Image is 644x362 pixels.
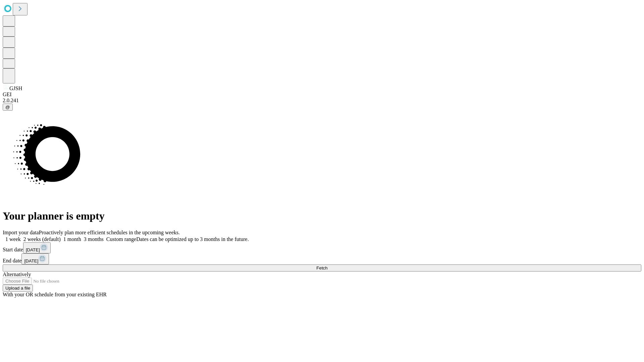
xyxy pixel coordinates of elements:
span: Custom range [106,236,136,242]
h1: Your planner is empty [3,210,641,222]
span: Dates can be optimized up to 3 months in the future. [136,236,249,242]
span: 1 month [63,236,81,242]
div: Start date [3,242,641,253]
span: GJSH [9,85,22,91]
button: [DATE] [23,242,51,253]
span: 3 months [84,236,104,242]
span: Alternatively [3,271,31,277]
div: GEI [3,92,641,98]
button: [DATE] [21,253,49,264]
div: End date [3,253,641,264]
span: 1 week [5,236,21,242]
span: Proactively plan more efficient schedules in the upcoming weeks. [39,230,180,235]
span: Import your data [3,230,39,235]
span: [DATE] [26,247,40,252]
button: Upload a file [3,285,33,292]
span: With your OR schedule from your existing EHR [3,292,107,297]
button: @ [3,104,13,111]
span: 2 weeks (default) [23,236,61,242]
span: [DATE] [24,258,38,263]
div: 2.0.241 [3,98,641,104]
span: Fetch [316,265,327,270]
span: @ [5,105,10,110]
button: Fetch [3,264,641,271]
